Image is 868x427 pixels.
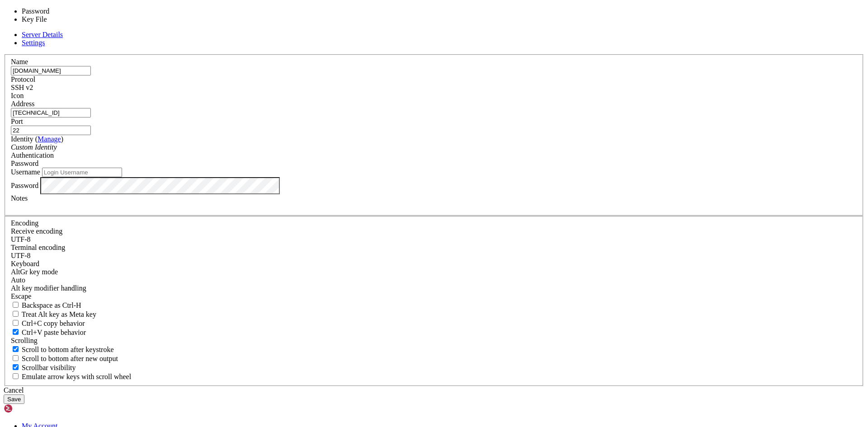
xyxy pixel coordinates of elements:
[4,386,864,394] div: Cancel
[11,194,28,202] label: Notes
[11,244,65,251] label: The default terminal encoding. ISO-2022 enables character map translations (like graphics maps). ...
[22,310,96,318] span: Treat Alt key as Meta key
[11,355,118,362] label: Scroll to bottom after new output.
[11,160,857,168] div: Password
[11,364,76,371] label: The vertical scrollbar mode.
[4,404,56,413] img: Shellngn
[11,276,25,284] span: Auto
[22,319,85,327] span: Ctrl+C copy behavior
[11,268,58,276] label: Set the expected encoding for data received from the host. If the encodings do not match, visual ...
[11,92,24,99] label: Icon
[11,58,28,66] label: Name
[22,364,76,371] span: Scrollbar visibility
[11,66,91,75] input: Server Name
[35,135,63,143] span: ( )
[11,235,31,243] span: UTF-8
[22,31,63,38] a: Server Details
[11,143,57,151] i: Custom Identity
[11,181,38,189] label: Password
[11,337,38,344] label: Scrolling
[11,100,34,108] label: Address
[11,227,62,235] label: Set the expected encoding for data received from the host. If the encodings do not match, visual ...
[22,328,86,336] span: Ctrl+V paste behavior
[22,7,97,15] li: Password
[11,276,857,284] div: Auto
[11,219,38,227] label: Encoding
[22,15,97,23] li: Key File
[42,168,122,177] input: Login Username
[11,310,96,318] label: Whether the Alt key acts as a Meta key or as a distinct Alt key.
[11,84,33,91] span: SSH v2
[11,252,31,259] span: UTF-8
[13,302,19,308] input: Backspace as Ctrl-H
[11,126,91,135] input: Port Number
[13,311,19,317] input: Treat Alt key as Meta key
[13,329,19,335] input: Ctrl+V paste behavior
[13,320,19,326] input: Ctrl+C copy behavior
[11,292,31,300] span: Escape
[22,373,131,380] span: Emulate arrow keys with scroll wheel
[11,284,86,292] label: Controls how the Alt key is handled. Escape: Send an ESC prefix. 8-Bit: Add 128 to the typed char...
[11,108,91,117] input: Host Name or IP
[11,135,63,143] label: Identity
[11,328,86,336] label: Ctrl+V pastes if true, sends ^V to host if false. Ctrl+Shift+V sends ^V to host if true, pastes i...
[11,143,857,151] div: Custom Identity
[4,394,24,404] button: Save
[22,39,45,47] a: Settings
[11,319,85,327] label: Ctrl-C copies if true, send ^C to host if false. Ctrl-Shift-C sends ^C to host if true, copies if...
[11,151,54,159] label: Authentication
[13,364,19,370] input: Scrollbar visibility
[11,346,114,353] label: Whether to scroll to the bottom on any keystroke.
[11,84,857,92] div: SSH v2
[11,75,35,83] label: Protocol
[11,235,857,244] div: UTF-8
[11,301,81,309] label: If true, the backspace should send BS ('\x08', aka ^H). Otherwise the backspace key should send '...
[38,135,61,143] a: Manage
[22,346,114,353] span: Scroll to bottom after keystroke
[11,252,857,260] div: UTF-8
[13,346,19,352] input: Scroll to bottom after keystroke
[11,260,39,267] label: Keyboard
[11,160,38,167] span: Password
[11,373,131,380] label: When using the alternative screen buffer, and DECCKM (Application Cursor Keys) is active, mouse w...
[11,292,857,300] div: Escape
[22,355,118,362] span: Scroll to bottom after new output
[13,355,19,361] input: Scroll to bottom after new output
[22,301,81,309] span: Backspace as Ctrl-H
[13,373,19,379] input: Emulate arrow keys with scroll wheel
[11,117,23,125] label: Port
[11,168,40,176] label: Username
